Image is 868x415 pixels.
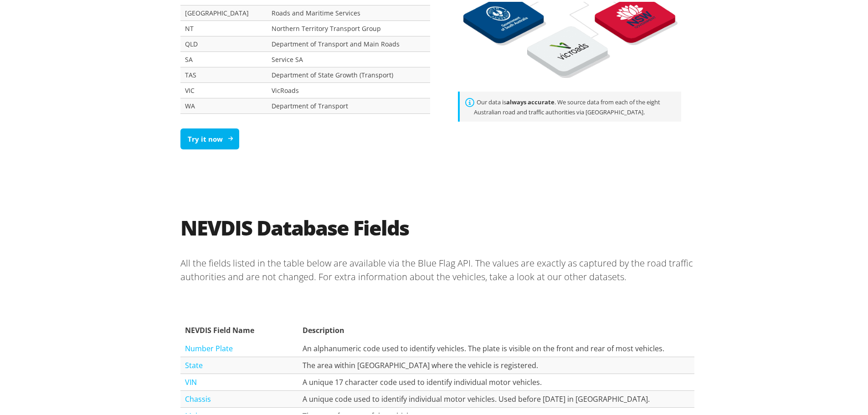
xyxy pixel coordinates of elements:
td: Northern Territory Transport Group [267,19,430,34]
p: All the fields listed in the table below are available via the Blue Flag API. The values are exac... [180,247,694,289]
th: Description [298,318,694,338]
th: NEVDIS Field Name [180,318,298,338]
a: Number Plate [185,342,233,352]
td: Department of Transport and Main Roads [267,34,430,50]
td: A unique code used to identify individual motor vehicles. Used before [DATE] in [GEOGRAPHIC_DATA]. [298,389,694,406]
td: WA [180,96,267,112]
td: Department of State Growth (Transport) [267,65,430,81]
a: Chassis [185,392,211,402]
td: [GEOGRAPHIC_DATA] [180,3,267,19]
td: An alphanumeric code used to identify vehicles. The plate is visible on the front and rear of mos... [298,338,694,355]
td: The area within [GEOGRAPHIC_DATA] where the vehicle is registered. [298,355,694,372]
h2: NEVDIS Database Fields [180,213,694,238]
td: Department of Transport [267,96,430,112]
div: Our data is . We source data from each of the eight Australian road and traffic authorities via [... [458,90,681,120]
td: VIC [180,81,267,96]
td: A unique 17 character code used to identify individual motor vehicles. [298,372,694,389]
a: Try it now [180,127,239,148]
td: TAS [180,65,267,81]
td: NT [180,19,267,34]
td: Roads and Maritime Services [267,3,430,19]
td: VicRoads [267,81,430,96]
strong: always accurate [506,96,555,104]
a: VIN [185,375,197,385]
a: State [185,359,203,369]
td: Service SA [267,50,430,65]
td: SA [180,50,267,65]
td: QLD [180,34,267,50]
